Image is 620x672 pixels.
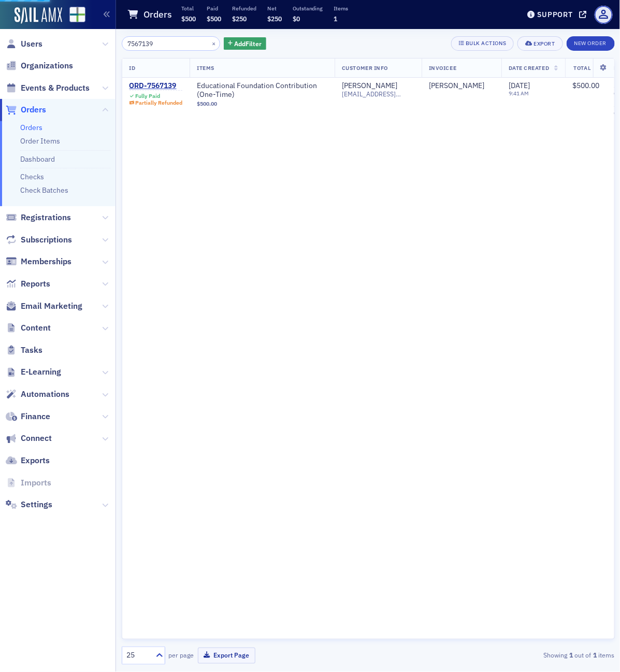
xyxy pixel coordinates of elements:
[122,36,221,51] input: Search…
[20,136,60,146] a: Order Items
[232,5,256,12] p: Refunded
[235,39,262,48] span: Add Filter
[342,81,397,91] a: [PERSON_NAME]
[197,64,214,72] span: Items
[21,366,61,378] span: E-Learning
[21,104,46,116] span: Orders
[6,212,71,223] a: Registrations
[127,650,150,661] div: 25
[6,366,61,378] a: E-Learning
[21,212,71,223] span: Registrations
[169,651,194,660] label: per page
[429,64,456,72] span: Invoicee
[198,648,255,664] button: Export Page
[592,651,599,660] strong: 1
[6,455,50,466] a: Exports
[429,81,494,91] span: Karen Moore
[342,64,388,72] span: Customer Info
[21,433,52,444] span: Connect
[6,345,42,356] a: Tasks
[21,322,51,334] span: Content
[21,301,82,312] span: Email Marketing
[534,41,555,47] div: Export
[6,60,73,72] a: Organizations
[6,38,42,50] a: Users
[209,38,219,48] button: ×
[537,10,573,19] div: Support
[572,81,599,90] span: $500.00
[21,455,50,466] span: Exports
[6,278,50,290] a: Reports
[6,499,52,510] a: Settings
[6,477,51,489] a: Imports
[21,389,69,400] span: Automations
[181,15,196,23] span: $500
[62,7,85,24] a: View Homepage
[509,81,530,90] span: [DATE]
[69,7,85,23] img: SailAMX
[457,651,614,660] div: Showing out of items
[6,234,72,246] a: Subscriptions
[21,256,71,267] span: Memberships
[6,433,52,444] a: Connect
[267,5,282,12] p: Net
[567,38,615,47] a: New Order
[267,15,282,23] span: $250
[129,64,136,72] span: ID
[21,499,52,510] span: Settings
[20,154,55,164] a: Dashboard
[224,37,266,50] button: AddFilter
[334,15,338,23] span: 1
[21,345,42,356] span: Tasks
[293,5,323,12] p: Outstanding
[181,5,196,12] p: Total
[429,81,484,91] a: [PERSON_NAME]
[20,185,68,195] a: Check Batches
[293,15,300,23] span: $0
[334,5,349,12] p: Items
[129,81,183,91] a: ORD-7567139
[6,322,51,334] a: Content
[20,172,44,181] a: Checks
[567,36,615,51] button: New Order
[21,234,72,246] span: Subscriptions
[568,651,575,660] strong: 1
[232,15,247,23] span: $250
[15,7,62,24] img: SailAMX
[451,36,514,51] button: Bulk Actions
[6,411,50,422] a: Finance
[21,477,51,489] span: Imports
[135,93,160,99] div: Fully Paid
[6,104,46,116] a: Orders
[6,256,71,267] a: Memberships
[466,40,506,46] div: Bulk Actions
[574,64,591,72] span: Total
[21,278,50,290] span: Reports
[20,123,42,132] a: Orders
[135,99,182,106] div: Partially Refunded
[6,389,69,400] a: Automations
[197,81,327,99] a: Educational Foundation Contribution (One-Time)
[509,90,529,97] time: 9:41 AM
[6,82,90,94] a: Events & Products
[197,101,217,107] span: $500.00
[207,15,221,23] span: $500
[207,5,221,12] p: Paid
[143,8,172,21] h1: Orders
[509,64,549,72] span: Date Created
[517,36,563,51] button: Export
[21,82,90,94] span: Events & Products
[21,38,42,50] span: Users
[21,411,50,422] span: Finance
[21,60,73,72] span: Organizations
[595,6,613,24] span: Profile
[342,90,414,98] span: [EMAIL_ADDRESS][DOMAIN_NAME]
[6,301,82,312] a: Email Marketing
